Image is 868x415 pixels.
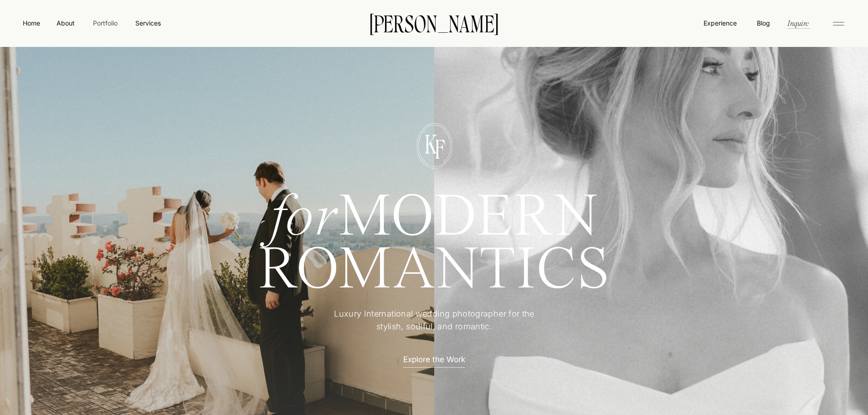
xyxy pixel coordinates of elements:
a: [PERSON_NAME] [356,13,513,32]
a: Home [21,18,42,28]
i: for [270,189,339,249]
a: Services [134,18,161,28]
a: Inquire [786,18,810,28]
a: Blog [755,18,772,27]
a: Experience [703,18,738,28]
p: Luxury International wedding photographer for the stylish, soulful, and romantic. [321,307,548,334]
a: Explore the Work [395,354,474,364]
a: Portfolio [89,18,121,28]
h1: MODERN [225,192,644,236]
a: About [55,18,76,27]
p: F [427,136,452,159]
h1: ROMANTICS [225,245,644,295]
p: K [418,131,443,154]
